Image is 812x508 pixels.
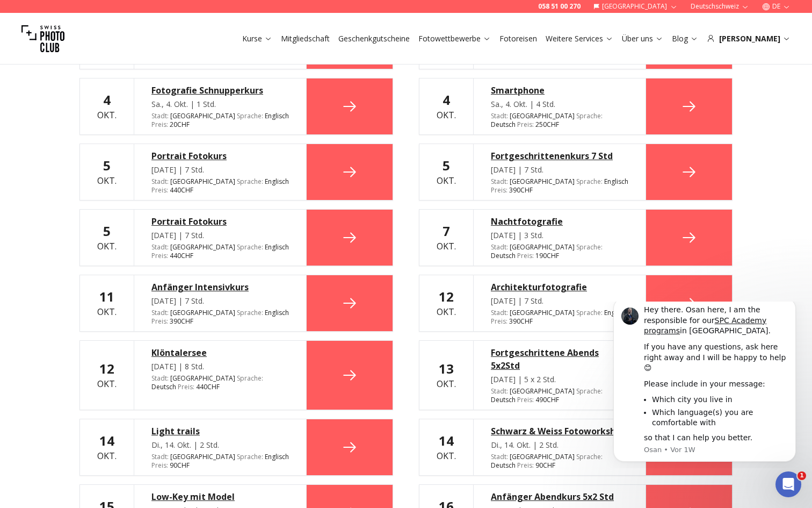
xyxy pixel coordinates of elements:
[491,149,628,162] a: Fortgeschrittenenkurs 7 Std
[151,120,168,129] span: Preis :
[491,308,508,317] span: Stadt :
[47,144,191,153] p: Message from Osan, sent Vor 1W
[334,31,414,46] button: Geschenkgutscheine
[491,99,628,110] div: Sa., 4. Okt. | 4 Std.
[546,33,613,44] a: Weitere Services
[576,387,603,396] span: Sprache :
[576,308,603,317] span: Sprache :
[47,131,191,142] div: so that I can help you better.
[55,93,191,103] li: Which city you live in
[495,31,541,46] button: Fotoreisen
[151,346,289,359] a: Klöntalersee
[491,120,516,129] span: Deutsch
[437,360,456,390] div: Okt.
[491,164,628,175] div: [DATE] | 7 Std.
[775,471,801,497] iframe: Intercom live chat
[277,31,334,46] button: Mitgliedschaft
[151,490,289,503] div: Low-Key mit Model
[491,281,628,294] div: Architekturfotografie
[151,383,176,391] span: Deutsch
[151,99,289,110] div: Sa., 4. Okt. | 1 Std.
[24,6,41,23] img: Profile image for Osan
[491,84,628,97] a: Smartphone
[238,31,277,46] button: Kurse
[151,230,289,241] div: [DATE] | 7 Std.
[151,164,289,175] div: [DATE] | 7 Std.
[491,425,628,438] div: Schwarz & Weiss Fotoworkshop
[237,308,263,317] span: Sprache :
[151,296,289,306] div: [DATE] | 7 Std.
[151,177,289,195] div: [GEOGRAPHIC_DATA] 440 CHF
[265,177,289,186] span: Englisch
[265,243,289,252] span: Englisch
[491,490,628,503] a: Anfänger Abendkurs 5x2 Std
[151,452,169,461] span: Stadt :
[99,288,114,305] b: 11
[622,33,663,44] a: Über uns
[47,77,191,88] div: Please include in your message:
[597,302,812,468] iframe: Intercom notifications Nachricht
[491,296,628,306] div: [DATE] | 7 Std.
[97,223,117,253] div: Okt.
[151,374,289,391] div: [GEOGRAPHIC_DATA] 440 CHF
[491,387,628,404] div: [GEOGRAPHIC_DATA] 490 CHF
[491,230,628,241] div: [DATE] | 3 Std.
[151,177,169,186] span: Stadt :
[151,242,169,252] span: Stadt :
[491,396,516,404] span: Deutsch
[491,177,508,186] span: Stadt :
[21,17,64,60] img: Swiss photo club
[178,382,194,391] span: Preis :
[576,177,603,186] span: Sprache :
[103,91,111,109] b: 4
[491,387,508,396] span: Stadt :
[443,156,450,174] b: 5
[491,317,508,326] span: Preis :
[437,157,456,187] div: Okt.
[237,452,263,461] span: Sprache :
[237,177,263,186] span: Sprache :
[151,461,168,470] span: Preis :
[151,374,169,383] span: Stadt :
[55,106,191,126] li: Which language(s) you are comfortable with
[491,440,628,450] div: Di., 14. Okt. | 2 Std.
[707,33,791,44] div: [PERSON_NAME]
[99,432,114,449] b: 14
[517,251,534,260] span: Preis :
[414,31,495,46] button: Fotowettbewerbe
[151,281,289,294] a: Anfänger Intensivkurs
[237,374,263,383] span: Sprache :
[103,156,111,174] b: 5
[576,111,603,120] span: Sprache :
[151,111,169,120] span: Stadt :
[151,185,168,195] span: Preis :
[151,243,289,260] div: [GEOGRAPHIC_DATA] 440 CHF
[103,222,111,240] b: 5
[151,84,289,97] a: Fotografie Schnupperkurs
[47,3,191,35] div: Hey there. Osan here, I am the responsible for our in [GEOGRAPHIC_DATA].
[491,177,628,195] div: [GEOGRAPHIC_DATA] 390 CHF
[491,452,508,461] span: Stadt :
[437,223,456,253] div: Okt.
[151,215,289,228] div: Portrait Fotokurs
[47,40,191,72] div: If you have any questions, ask here right away and I will be happy to help 😊
[151,425,289,438] a: Light trails
[576,452,603,461] span: Sprache :
[491,185,508,195] span: Preis :
[491,112,628,129] div: [GEOGRAPHIC_DATA] 250 CHF
[541,31,618,46] button: Weitere Services
[517,120,534,129] span: Preis :
[491,346,628,372] a: Fortgeschrittene Abends 5x2Std
[237,242,263,252] span: Sprache :
[437,91,456,121] div: Okt.
[517,395,534,404] span: Preis :
[97,432,117,462] div: Okt.
[491,252,516,260] span: Deutsch
[242,33,272,44] a: Kurse
[491,461,516,470] span: Deutsch
[437,432,456,462] div: Okt.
